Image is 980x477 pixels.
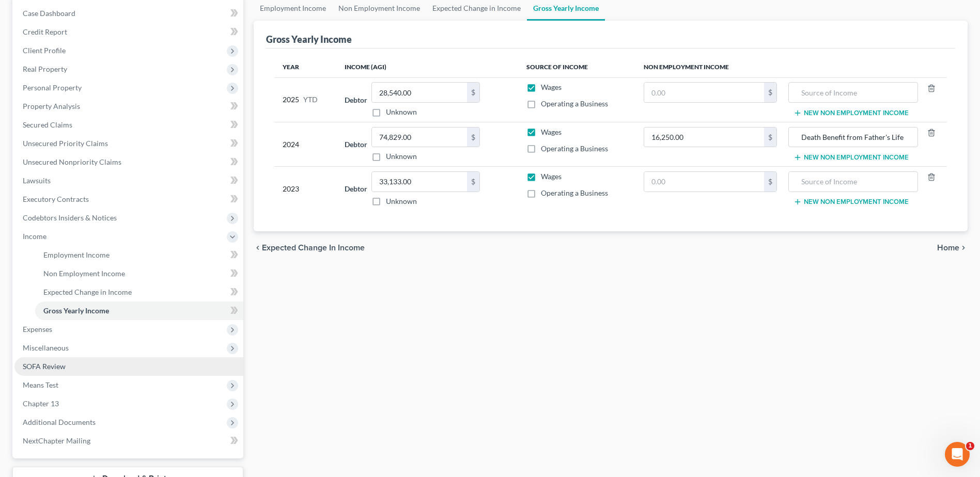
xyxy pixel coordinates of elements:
[23,139,108,148] span: Unsecured Priority Claims
[23,213,117,222] span: Codebtors Insiders & Notices
[23,195,89,203] span: Executory Contracts
[794,198,909,206] button: New Non Employment Income
[794,172,912,192] input: Source of Income
[345,183,367,194] label: Debtor
[23,46,66,55] span: Client Profile
[283,82,328,117] div: 2025
[345,139,367,150] label: Debtor
[467,83,479,102] div: $
[35,264,243,283] a: Non Employment Income
[336,57,518,77] th: Income (AGI)
[644,172,764,192] input: 0.00
[23,102,80,110] span: Property Analysis
[254,244,365,252] button: chevron_left Expected Change in Income
[23,399,59,408] span: Chapter 13
[14,171,243,190] a: Lawsuits
[794,153,909,162] button: New Non Employment Income
[14,432,243,450] a: NextChapter Mailing
[541,172,562,181] span: Wages
[23,176,51,185] span: Lawsuits
[23,362,66,371] span: SOFA Review
[23,343,69,352] span: Miscellaneous
[14,190,243,209] a: Executory Contracts
[467,172,479,192] div: $
[274,57,336,77] th: Year
[35,283,243,301] a: Expected Change in Income
[14,134,243,153] a: Unsecured Priority Claims
[764,83,776,102] div: $
[23,65,67,73] span: Real Property
[35,301,243,320] a: Gross Yearly Income
[635,57,947,77] th: Non Employment Income
[372,128,467,147] input: 0.00
[966,442,974,450] span: 1
[541,128,562,136] span: Wages
[467,128,479,147] div: $
[14,116,243,134] a: Secured Claims
[372,172,467,192] input: 0.00
[541,83,562,91] span: Wages
[644,128,764,147] input: 0.00
[794,83,912,102] input: Source of Income
[283,127,328,162] div: 2024
[23,418,96,426] span: Additional Documents
[23,436,90,445] span: NextChapter Mailing
[794,109,909,117] button: New Non Employment Income
[959,244,968,252] i: chevron_right
[945,442,970,467] iframe: Intercom live chat
[14,357,243,376] a: SOFA Review
[386,151,417,162] label: Unknown
[764,128,776,147] div: $
[43,250,110,259] span: Employment Income
[23,380,58,389] span: Means Test
[937,244,959,252] span: Home
[43,269,125,278] span: Non Employment Income
[23,232,46,241] span: Income
[43,306,109,315] span: Gross Yearly Income
[386,107,417,117] label: Unknown
[937,244,968,252] button: Home chevron_right
[23,157,121,166] span: Unsecured Nonpriority Claims
[541,144,608,153] span: Operating a Business
[262,244,365,252] span: Expected Change in Income
[14,153,243,171] a: Unsecured Nonpriority Claims
[254,244,262,252] i: chevron_left
[14,23,243,41] a: Credit Report
[23,120,72,129] span: Secured Claims
[35,246,243,264] a: Employment Income
[23,83,82,92] span: Personal Property
[23,9,75,18] span: Case Dashboard
[372,83,467,102] input: 0.00
[386,196,417,206] label: Unknown
[283,171,328,206] div: 2023
[303,94,318,105] span: YTD
[794,128,912,147] input: Source of Income
[345,94,367,105] label: Debtor
[541,188,608,197] span: Operating a Business
[518,57,635,77] th: Source of Income
[14,4,243,23] a: Case Dashboard
[644,83,764,102] input: 0.00
[23,325,52,333] span: Expenses
[541,99,608,108] span: Operating a Business
[14,97,243,116] a: Property Analysis
[43,288,132,296] span: Expected Change in Income
[764,172,776,192] div: $
[23,27,67,36] span: Credit Report
[266,33,352,45] div: Gross Yearly Income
